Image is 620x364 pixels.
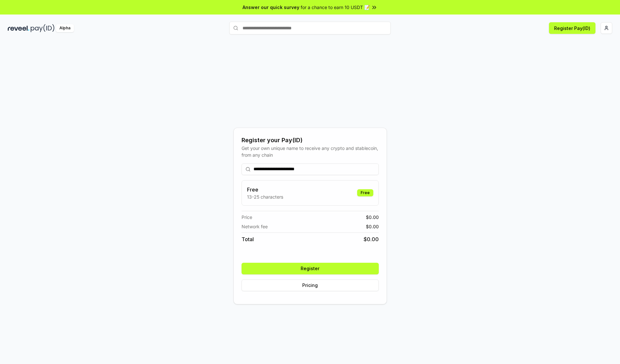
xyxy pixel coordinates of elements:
[242,263,379,274] button: Register
[242,214,252,221] span: Price
[242,235,254,243] span: Total
[366,214,379,221] span: $ 0.00
[243,4,299,11] span: Answer our quick survey
[357,189,373,196] div: Free
[301,4,370,11] span: for a chance to earn 10 USDT 📝
[247,186,283,193] h3: Free
[549,22,595,34] button: Register Pay(ID)
[8,24,29,32] img: reveel_dark
[247,193,283,200] p: 13-25 characters
[364,235,379,243] span: $ 0.00
[242,223,268,230] span: Network fee
[366,223,379,230] span: $ 0.00
[242,136,379,145] div: Register your Pay(ID)
[56,24,74,32] div: Alpha
[242,145,379,158] div: Get your own unique name to receive any crypto and stablecoin, from any chain
[242,280,379,291] button: Pricing
[31,24,55,32] img: pay_id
